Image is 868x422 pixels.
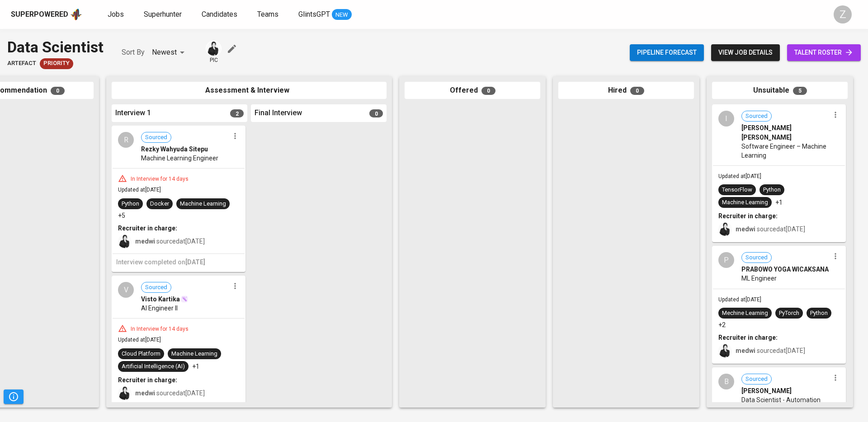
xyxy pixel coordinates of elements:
[108,9,126,20] a: Jobs
[718,173,761,179] span: Updated at [DATE]
[70,8,82,21] img: app logo
[742,253,771,262] span: Sourced
[122,47,145,58] p: Sort By
[763,186,781,194] div: Python
[741,142,830,160] span: Software Engineer – Machine Learning
[736,225,805,233] span: sourced at [DATE]
[718,47,773,58] span: view job details
[718,334,778,341] b: Recruiter in charge:
[257,10,278,19] span: Teams
[481,87,495,95] span: 0
[298,9,352,20] a: GlintsGPT NEW
[712,246,846,364] div: PSourcedPRABOWO YOGA WICAKSANAML EngineerUpdated at[DATE]Mechine LearningPyTorchPython+2Recruiter...
[40,59,73,68] span: Priority
[11,9,68,20] div: Superpowered
[135,238,205,245] span: sourced at [DATE]
[7,59,36,68] span: Artefact
[141,304,178,313] span: AI Engineer II
[742,112,771,121] span: Sourced
[711,44,780,61] button: view job details
[116,258,241,267] h6: Interview completed on
[122,362,185,371] div: Artificial Intelligence (AI)
[135,389,155,397] b: medwi
[787,44,861,61] a: talent roster
[207,42,221,56] img: medwi@glints.com
[712,82,848,99] div: Unsuitable
[637,47,697,58] span: Pipeline forecast
[369,109,383,117] span: 0
[141,295,180,304] span: Visto Kartika
[741,395,830,413] span: Data Scientist - Automation Team
[255,108,302,118] span: Final Interview
[718,212,778,220] b: Recruiter in charge:
[741,123,830,141] span: [PERSON_NAME] [PERSON_NAME]
[718,252,734,268] div: P
[118,337,161,343] span: Updated at [DATE]
[40,58,73,69] div: New Job received from Demand Team
[794,47,854,58] span: talent roster
[118,225,177,232] b: Recruiter in charge:
[257,9,280,20] a: Teams
[630,44,704,61] button: Pipeline forecast
[122,200,139,208] div: Python
[718,296,761,303] span: Updated at [DATE]
[141,145,208,154] span: Rezky Wahyuda Sitepu
[742,375,771,384] span: Sourced
[718,222,732,236] img: medwi@glints.com
[718,344,732,357] img: medwi@glints.com
[775,198,783,207] p: +1
[722,186,752,194] div: TensorFlow
[736,347,805,354] span: sourced at [DATE]
[112,126,245,272] div: RSourcedRezky Wahyuda SitepuMachine Learning EngineerIn Interview for 14 daysUpdated at[DATE]Pyth...
[115,108,151,118] span: Interview 1
[7,36,104,58] div: Data Scientist
[142,133,171,142] span: Sourced
[51,87,65,95] span: 0
[4,389,24,404] button: Pipeline Triggers
[135,389,205,397] span: sourced at [DATE]
[712,104,846,242] div: ISourced[PERSON_NAME] [PERSON_NAME]Software Engineer – Machine LearningUpdated at[DATE]TensorFlow...
[741,265,829,274] span: PRABOWO YOGA WICAKSANA
[144,10,182,19] span: Superhunter
[736,225,755,233] b: medwi
[185,258,205,266] span: [DATE]
[630,87,644,95] span: 0
[152,44,188,61] div: Newest
[127,325,192,333] div: In Interview for 14 days
[135,238,155,245] b: medwi
[834,5,852,23] div: Z
[171,350,217,358] div: Machine Learning
[793,87,807,95] span: 5
[558,82,694,99] div: Hired
[118,211,125,220] p: +5
[11,8,82,21] a: Superpoweredapp logo
[718,320,726,329] p: +2
[741,274,777,283] span: ML Engineer
[112,82,387,99] div: Assessment & Interview
[118,386,132,400] img: medwi@glints.com
[718,111,734,127] div: I
[741,386,792,395] span: [PERSON_NAME]
[142,283,171,292] span: Sourced
[332,10,352,19] span: NEW
[118,234,132,248] img: medwi@glints.com
[722,198,768,207] div: Machine Learning
[152,47,177,58] p: Newest
[202,10,237,19] span: Candidates
[298,10,330,19] span: GlintsGPT
[150,200,169,208] div: Docker
[206,41,222,64] div: pic
[127,175,192,183] div: In Interview for 14 days
[180,200,226,208] div: Machine Learning
[118,132,134,148] div: R
[108,10,124,19] span: Jobs
[181,295,188,303] img: magic_wand.svg
[722,309,768,318] div: Mechine Learning
[144,9,184,20] a: Superhunter
[736,347,755,354] b: medwi
[118,376,177,384] b: Recruiter in charge:
[810,309,828,318] div: Python
[779,309,799,318] div: PyTorch
[118,282,134,298] div: V
[122,350,160,358] div: Cloud Platform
